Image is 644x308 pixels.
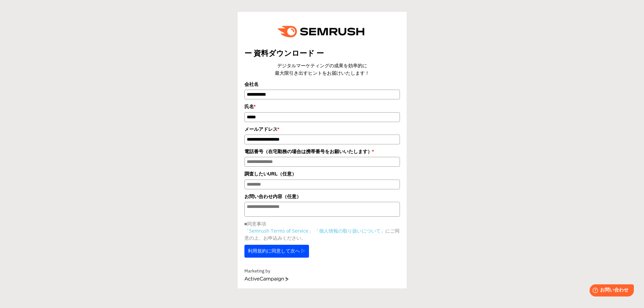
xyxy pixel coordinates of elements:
iframe: Help widget launcher [584,282,637,301]
p: ■同意事項 [244,220,400,227]
button: 利用規約に同意して次へ ▷ [244,245,309,258]
label: 会社名 [244,80,400,88]
img: e6a379fe-ca9f-484e-8561-e79cf3a04b3f.png [273,19,372,45]
label: 氏名 [244,103,400,110]
div: Marketing by [244,268,400,275]
title: ー 資料ダウンロード ー [244,48,400,58]
label: 電話番号（在宅勤務の場合は携帯番号をお願いいたします） [244,148,400,155]
p: にご同意の上、お申込みください。 [244,227,400,241]
a: 「Semrush Terms of Service」 [244,228,313,234]
label: メールアドレス [244,125,400,133]
label: 調査したいURL（任意） [244,170,400,177]
a: 「個人情報の取り扱いについて」 [314,228,385,234]
center: デジタルマーケティングの成果を効率的に 最大限引き出すヒントをお届けいたします！ [244,62,400,77]
label: お問い合わせ内容（任意） [244,193,400,200]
